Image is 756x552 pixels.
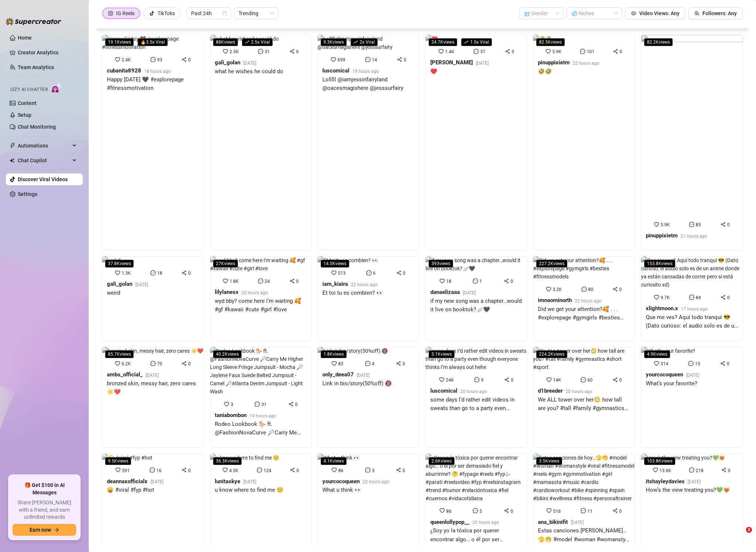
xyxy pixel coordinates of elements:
span: heart [440,278,445,284]
span: 591 [122,468,130,473]
a: Team Analytics [18,64,54,70]
div: weird [107,289,148,298]
span: share-alt [504,377,509,382]
span: 88K views [213,38,238,46]
span: 19 hours ago [352,69,379,74]
span: 0 [296,468,299,473]
span: message [258,49,263,54]
div: What u think 👀 [322,486,389,495]
span: 1.8K [230,279,239,284]
a: 37.8Kviewsweird1.3K180gali_golan[DATE]weird [102,256,204,341]
span: 18 [157,271,162,276]
a: 3.1Kviewssome days I’d rather edit videos in sweats than go to a party even though everyone think... [426,347,528,448]
span: 18 [446,279,451,284]
div: u know where to find me ☺️ [215,486,284,495]
span: 4.5K [229,468,238,473]
span: 18 hours ago [144,69,171,74]
span: heart [115,361,120,366]
a: 393viewsif my new song was a chapter…would it live on booktok?🪽🖤1810danaelizaaa[DATE]if my new so... [426,256,528,341]
span: message [365,57,370,62]
span: 224.2K views [536,350,567,358]
span: 699 [338,57,345,62]
span: heart [224,402,229,407]
span: message [688,361,694,366]
span: 2.5 x Viral [242,38,273,46]
span: share-alt [613,49,618,54]
span: heart [653,467,658,473]
span: 13 [695,361,700,366]
span: 6.2K [122,361,131,366]
span: 6 [373,271,376,276]
span: Past 24h [191,8,227,19]
img: Que me ves? Aquí todo tranqui 😎 (Dato curioso: el audio solo es de un anime donde ya están cansad... [641,256,743,289]
span: message [689,295,694,300]
span: 40.2K views [213,350,242,358]
span: 0 [295,402,298,407]
span: 85 [696,222,701,227]
a: Home [18,35,32,41]
span: 0 [727,222,730,227]
span: 20 hours ago [566,389,592,394]
div: Lolllll @iamjessinfairyland @oacesmagishere @jesssurfairy [322,75,415,93]
img: ¿Soy yo la tóxica por querer encontrar algo… o él por ser demasiado fiel y aburrirme? 🤔 #fypage #... [426,454,528,502]
div: what he wishes he could do [215,67,283,76]
span: share-alt [504,278,509,284]
div: if my new song was a chapter…would it live on booktok?🪽🖤 [430,297,523,314]
span: heart [223,49,228,54]
a: 19.1Kviews🔥3.5x ViralHappy Friday 🖤 #explorepage #fitnessmotivation2.4K930cubanita892818 hours ag... [102,35,204,250]
img: 😛 #viral #fyp #hot [102,454,152,462]
span: 31 [261,402,267,407]
strong: taniabombon [215,412,247,419]
span: heart [546,377,552,382]
span: [DATE] [476,61,489,66]
span: 16 [156,468,162,473]
span: heart [438,49,444,54]
strong: cubanita8928 [107,67,141,74]
span: heart [654,295,659,300]
button: Video Views: Any [625,7,685,19]
span: message [473,278,478,284]
span: Followers: Any [702,10,737,16]
div: Did we get your attention?🥰 . . . #explorepage #gymgirls #besties #fitnessmodels [538,305,630,322]
span: share-alt [288,402,294,407]
strong: itshayleydavies [646,478,685,485]
a: Settings [18,191,37,197]
span: 0 [511,279,513,284]
span: share-alt [182,270,187,275]
img: logo-BBDzfeDw.svg [6,18,61,25]
a: Content [18,100,37,106]
span: heart [654,361,659,366]
div: Rodeo Lookbook 🐎 ft. @FashionNovaCurve 🔎Carry Me Higher Long Sleeve Fringe Jumpsuit - Mocha 🔎[PER... [215,420,307,437]
span: 82.2K views [644,38,673,46]
span: 124 [264,468,271,473]
span: heart [115,270,120,275]
span: share-alt [182,361,187,366]
img: What’s your favorite? [641,347,695,355]
strong: d1breeder [538,387,563,394]
span: Automations [18,140,70,152]
span: rise [245,40,249,44]
span: 24.7K views [428,38,457,46]
span: share-alt [396,467,401,473]
span: Chat Copilot [18,155,70,166]
span: share-alt [505,49,510,54]
strong: yourcocoqueen [646,371,683,378]
span: 0 [403,361,405,366]
a: Setup [18,112,31,118]
span: 0 [727,361,729,366]
span: share-alt [613,287,618,292]
strong: ambs_official_ [107,371,143,378]
span: 82.5K views [536,38,565,46]
strong: iam_kiaira [322,281,348,287]
img: what he wishes he could do [210,35,279,43]
span: message [689,222,694,227]
span: 4.1K views [321,457,347,465]
span: [DATE] [146,373,159,378]
strong: danaelizaaa [430,289,460,295]
img: What u think 👀 [318,454,360,462]
a: 88Kviewsrise2.5x Viralwhat he wishes he could do2.5K310gali_golan[DATE]what he wishes he could do [210,35,312,250]
span: heart [331,270,336,275]
span: 153.8K views [644,260,675,268]
span: heart [546,49,551,54]
strong: xlightmoon.x [646,305,678,312]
